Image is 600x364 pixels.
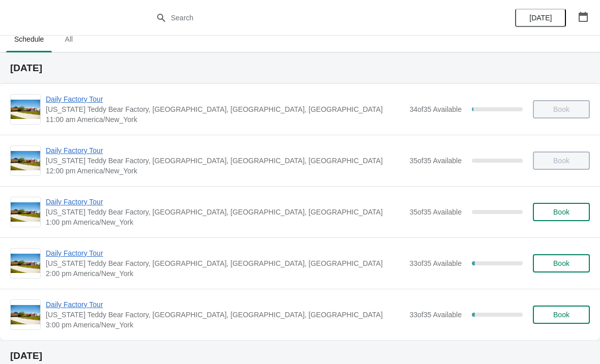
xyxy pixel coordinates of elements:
[11,100,40,119] img: Daily Factory Tour | Vermont Teddy Bear Factory, Shelburne Road, Shelburne, VT, USA | 11:00 am Am...
[10,63,590,73] h2: [DATE]
[533,254,590,272] button: Book
[11,151,40,171] img: Daily Factory Tour | Vermont Teddy Bear Factory, Shelburne Road, Shelburne, VT, USA | 12:00 pm Am...
[46,104,404,114] span: [US_STATE] Teddy Bear Factory, [GEOGRAPHIC_DATA], [GEOGRAPHIC_DATA], [GEOGRAPHIC_DATA]
[46,299,404,310] span: Daily Factory Tour
[46,248,404,258] span: Daily Factory Tour
[56,30,81,48] span: All
[11,202,40,222] img: Daily Factory Tour | Vermont Teddy Bear Factory, Shelburne Road, Shelburne, VT, USA | 1:00 pm Ame...
[533,203,590,221] button: Book
[46,166,404,176] span: 12:00 pm America/New_York
[515,9,566,27] button: [DATE]
[553,259,569,267] span: Book
[409,311,462,319] span: 33 of 35 Available
[46,145,404,156] span: Daily Factory Tour
[409,105,462,113] span: 34 of 35 Available
[6,30,52,48] span: Schedule
[170,9,450,27] input: Search
[46,207,404,217] span: [US_STATE] Teddy Bear Factory, [GEOGRAPHIC_DATA], [GEOGRAPHIC_DATA], [GEOGRAPHIC_DATA]
[46,310,404,320] span: [US_STATE] Teddy Bear Factory, [GEOGRAPHIC_DATA], [GEOGRAPHIC_DATA], [GEOGRAPHIC_DATA]
[11,305,40,325] img: Daily Factory Tour | Vermont Teddy Bear Factory, Shelburne Road, Shelburne, VT, USA | 3:00 pm Ame...
[553,311,569,319] span: Book
[46,197,404,207] span: Daily Factory Tour
[553,208,569,216] span: Book
[409,259,462,267] span: 33 of 35 Available
[11,254,40,274] img: Daily Factory Tour | Vermont Teddy Bear Factory, Shelburne Road, Shelburne, VT, USA | 2:00 pm Ame...
[409,157,462,165] span: 35 of 35 Available
[46,320,404,330] span: 3:00 pm America/New_York
[46,156,404,166] span: [US_STATE] Teddy Bear Factory, [GEOGRAPHIC_DATA], [GEOGRAPHIC_DATA], [GEOGRAPHIC_DATA]
[533,306,590,324] button: Book
[46,94,404,104] span: Daily Factory Tour
[46,217,404,227] span: 1:00 pm America/New_York
[46,258,404,268] span: [US_STATE] Teddy Bear Factory, [GEOGRAPHIC_DATA], [GEOGRAPHIC_DATA], [GEOGRAPHIC_DATA]
[46,114,404,125] span: 11:00 am America/New_York
[529,14,552,22] span: [DATE]
[409,208,462,216] span: 35 of 35 Available
[10,351,590,361] h2: [DATE]
[46,268,404,279] span: 2:00 pm America/New_York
